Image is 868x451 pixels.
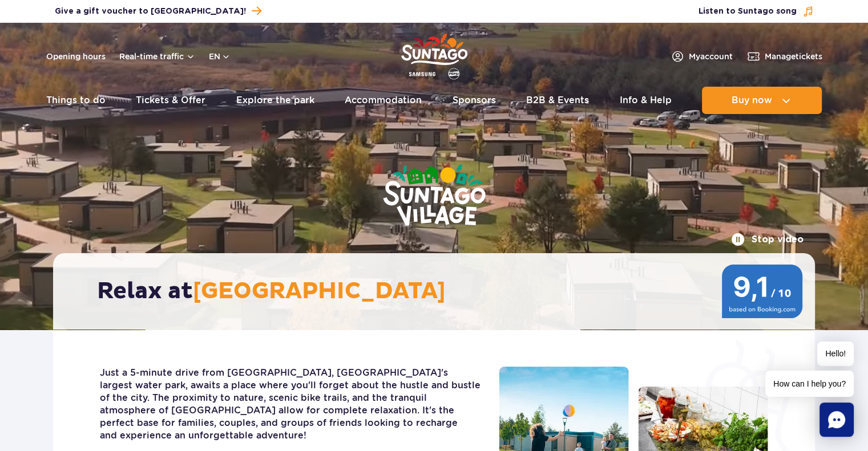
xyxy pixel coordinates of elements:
p: Just a 5-minute drive from [GEOGRAPHIC_DATA], [GEOGRAPHIC_DATA]'s largest water park, awaits a pl... [100,367,482,442]
button: Stop video [731,233,804,246]
span: My account [689,51,733,62]
span: Buy now [732,95,772,105]
a: Accommodation [345,87,422,114]
a: Opening hours [46,51,106,62]
h2: Relax at [97,277,782,306]
div: Chat [819,403,854,437]
span: Listen to Suntago song [699,6,797,17]
img: Suntago Village [337,120,531,273]
span: Give a gift voucher to [GEOGRAPHIC_DATA]! [55,6,246,17]
a: Tickets & Offer [136,87,205,114]
span: How can I help you? [765,371,854,397]
a: Sponsors [453,87,496,114]
img: 9,1/10 wg ocen z Booking.com [721,265,804,318]
span: Manage tickets [765,51,822,62]
button: Buy now [702,87,822,114]
a: Park of Poland [401,29,467,81]
a: Managetickets [746,50,822,63]
a: Explore the park [236,87,314,114]
span: [GEOGRAPHIC_DATA] [193,277,446,306]
a: Things to do [46,87,106,114]
a: Give a gift voucher to [GEOGRAPHIC_DATA]! [55,3,261,19]
a: Myaccount [671,50,733,63]
button: Real-time traffic [119,52,195,61]
a: B2B & Events [526,87,589,114]
a: Info & Help [620,87,672,114]
button: Listen to Suntago song [699,6,814,17]
span: Hello! [817,342,854,366]
button: en [209,51,231,62]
